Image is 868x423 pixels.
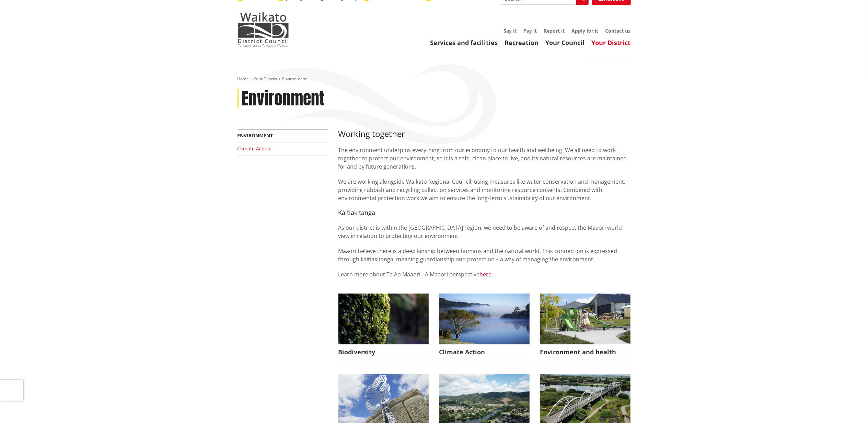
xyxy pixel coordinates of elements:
a: Climate Action [439,294,530,361]
a: Report it [544,27,565,34]
span: Climate Action [439,344,530,360]
a: New housing in Pokeno Environment and health [540,294,630,361]
p: The environment underpins everything from our economy to our health and wellbeing. We all need to... [338,146,631,171]
div: Learn more about Te Ao Maaori - A Maaori perspective [338,129,631,286]
a: Recreation [505,38,539,47]
img: Waikato District Council - Te Kaunihera aa Takiwaa o Waikato [238,12,289,47]
img: The Point Waikato Waipa River [439,294,530,344]
img: Biodiversity [338,294,429,344]
span: Biodiversity [338,344,429,360]
span: Environment and health [540,344,630,360]
h3: Working together [338,129,631,139]
a: Services and facilities [430,38,498,47]
img: New housing in Pokeno [540,294,630,344]
h1: Environment [242,89,325,109]
nav: breadcrumb [238,76,631,82]
a: here [480,271,492,278]
p: We are working alongside Waikato Regional Council, using measures like water conservation and man... [338,178,631,202]
a: Apply for it [572,27,599,34]
a: Your Council [546,38,585,47]
p: Maaori believe there is a deep kinship between humans and the natural world. This connection is e... [338,247,631,263]
span: . [492,271,493,278]
a: Home [238,76,249,82]
a: Contact us [605,27,631,34]
a: Your District [254,76,278,82]
a: Your District [592,38,631,47]
a: Environment [238,132,273,139]
a: Pay it [524,27,537,34]
p: As our district is within the [GEOGRAPHIC_DATA] region, we need to be aware of and respect the Ma... [338,224,631,240]
span: Kaitiakitanga [338,208,375,217]
iframe: Messenger Launcher [836,394,861,419]
span: Environment [282,76,307,82]
a: Climate Action [238,145,271,152]
a: Say it [504,27,517,34]
a: Biodiversity [338,294,429,361]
